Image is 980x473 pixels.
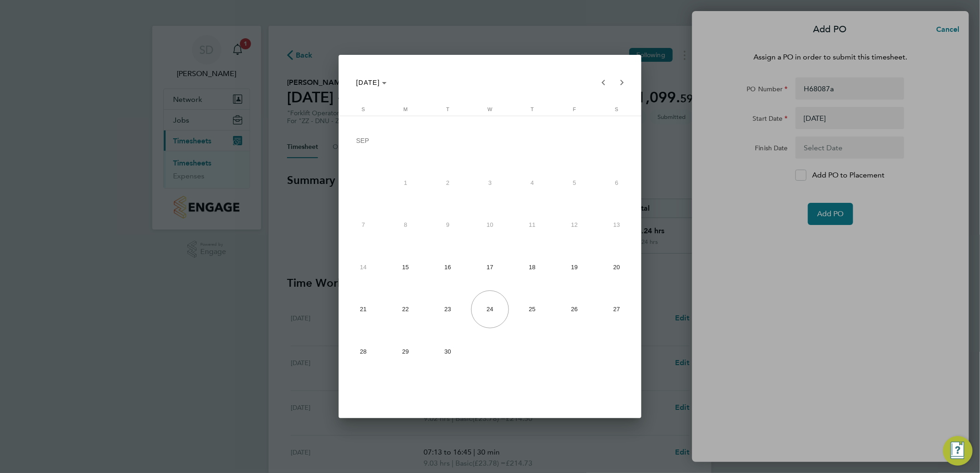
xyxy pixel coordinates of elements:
span: 6 [598,164,635,201]
span: F [573,106,576,112]
button: September 9, 2025 [427,204,469,246]
span: 12 [556,206,593,244]
button: September 20, 2025 [596,246,638,289]
span: 9 [429,206,466,244]
span: 17 [471,248,509,286]
span: 10 [471,206,509,244]
span: 1 [387,164,424,201]
button: September 25, 2025 [511,288,554,331]
button: Next month [613,73,631,92]
button: September 24, 2025 [469,288,511,331]
span: 26 [556,290,593,328]
span: 5 [556,164,593,201]
span: 22 [387,290,424,328]
span: M [403,106,407,112]
button: September 7, 2025 [342,204,385,246]
span: T [531,106,534,112]
button: September 30, 2025 [427,331,469,373]
button: September 1, 2025 [384,162,427,204]
button: September 26, 2025 [553,288,596,331]
button: September 27, 2025 [596,288,638,331]
span: S [362,106,365,112]
span: 15 [387,248,424,286]
span: 20 [598,248,635,286]
span: 8 [387,206,424,244]
span: 7 [344,206,382,244]
span: [DATE] [356,79,380,86]
button: Engage Resource Center [943,436,973,466]
span: 27 [598,290,635,328]
button: September 18, 2025 [511,246,554,289]
span: 18 [513,248,551,286]
span: 3 [471,164,509,201]
button: September 15, 2025 [384,246,427,289]
button: September 16, 2025 [427,246,469,289]
button: September 8, 2025 [384,204,427,246]
span: T [446,106,449,112]
button: September 13, 2025 [596,204,638,246]
button: September 29, 2025 [384,331,427,373]
button: Choose month and year [353,74,391,91]
span: 29 [387,332,424,370]
button: September 3, 2025 [469,162,511,204]
span: 14 [344,248,382,286]
button: September 6, 2025 [596,162,638,204]
button: September 10, 2025 [469,204,511,246]
span: S [615,106,618,112]
span: 13 [598,206,635,244]
span: 28 [344,332,382,370]
button: September 19, 2025 [553,246,596,289]
button: September 12, 2025 [553,204,596,246]
button: September 4, 2025 [511,162,554,204]
span: 21 [344,290,382,328]
span: 11 [513,206,551,244]
span: 25 [513,290,551,328]
span: 23 [429,290,466,328]
button: September 28, 2025 [342,331,385,373]
button: September 22, 2025 [384,288,427,331]
span: 4 [513,164,551,201]
span: 30 [429,332,466,370]
button: September 5, 2025 [553,162,596,204]
button: September 21, 2025 [342,288,385,331]
span: 16 [429,248,466,286]
button: Previous month [594,73,613,92]
button: September 14, 2025 [342,246,385,289]
span: 24 [471,290,509,328]
button: September 23, 2025 [427,288,469,331]
span: W [488,106,492,112]
button: September 11, 2025 [511,204,554,246]
td: SEP [342,119,638,162]
span: 19 [556,248,593,286]
button: September 17, 2025 [469,246,511,289]
span: 2 [429,164,466,201]
button: September 2, 2025 [427,162,469,204]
